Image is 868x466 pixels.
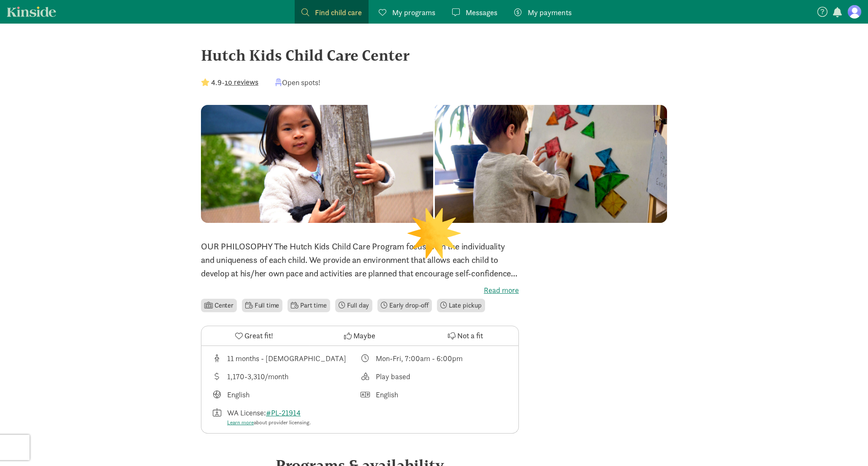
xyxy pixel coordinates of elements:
div: WA License: [227,407,311,427]
li: Part time [288,299,330,312]
strong: 4.9 [211,78,222,87]
button: Maybe [307,326,412,345]
span: Messages [466,7,497,18]
button: 10 reviews [225,76,258,88]
div: Languages spoken [360,389,509,400]
div: Average tuition for this program [212,371,360,382]
div: Age range for children that this provider cares for [212,353,360,364]
div: Mon-Fri, 7:00am - 6:00pm [376,353,463,364]
div: This provider's education philosophy [360,371,509,382]
li: Center [201,299,237,312]
li: Full time [242,299,282,312]
span: Great fit! [244,330,273,341]
div: about provider licensing. [227,418,311,427]
p: OUR PHILOSOPHY The Hutch Kids Child Care Program focuses on the individuality and uniqueness of e... [201,240,519,280]
div: Languages taught [212,389,360,400]
div: Hutch Kids Child Care Center [201,44,667,67]
div: 11 months - [DEMOGRAPHIC_DATA] [227,353,346,364]
label: Read more [201,285,519,295]
span: Not a fit [457,330,483,341]
div: - [201,77,258,88]
div: Class schedule [360,353,509,364]
button: Not a fit [413,326,518,345]
div: License number [212,407,360,427]
a: Kinside [7,6,56,17]
div: 1,170-3,310/month [227,371,288,382]
div: English [376,389,398,400]
span: Find child care [315,7,362,18]
span: My programs [392,7,435,18]
li: Early drop-off [377,299,432,312]
div: English [227,389,250,400]
a: Learn more [227,419,254,426]
div: Open spots! [275,77,320,88]
a: #PL-21914 [266,408,301,418]
div: Play based [376,371,410,382]
button: Great fit! [201,326,307,345]
span: My payments [528,7,572,18]
span: Maybe [353,330,375,341]
li: Late pickup [437,299,485,312]
li: Full day [335,299,373,312]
